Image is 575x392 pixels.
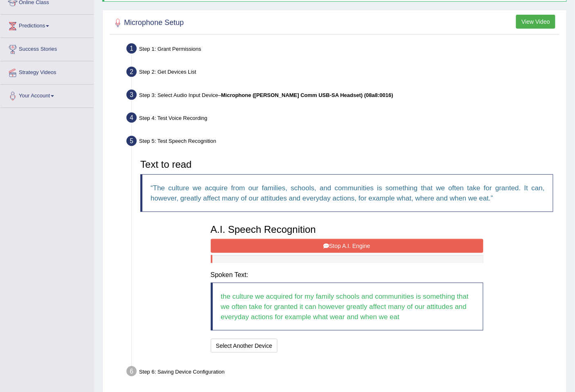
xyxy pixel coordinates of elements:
a: Strategy Videos [0,61,94,82]
div: Step 1: Grant Permissions [123,41,563,59]
h4: Spoken Text: [211,271,483,279]
div: Step 4: Test Voice Recording [123,110,563,128]
h2: Microphone Setup [112,17,184,29]
h3: Text to read [140,159,553,170]
h3: A.I. Speech Recognition [211,224,483,235]
div: Step 5: Test Speech Recognition [123,133,563,151]
button: Select Another Device [211,339,278,353]
a: Success Stories [0,38,94,59]
button: Stop A.I. Engine [211,239,483,253]
a: Your Account [0,85,94,105]
div: Step 6: Saving Device Configuration [123,364,563,382]
div: Step 3: Select Audio Input Device [123,87,563,105]
button: View Video [516,15,555,29]
blockquote: the culture we acquired for my family schools and communities is something that we often take for... [211,283,483,331]
b: Microphone ([PERSON_NAME] Comm USB-SA Headset) (08a8:0016) [221,92,393,98]
q: The culture we acquire from our families, schools, and communities is something that we often tak... [151,184,545,202]
span: – [218,92,393,98]
div: Step 2: Get Devices List [123,64,563,82]
a: Predictions [0,15,94,35]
